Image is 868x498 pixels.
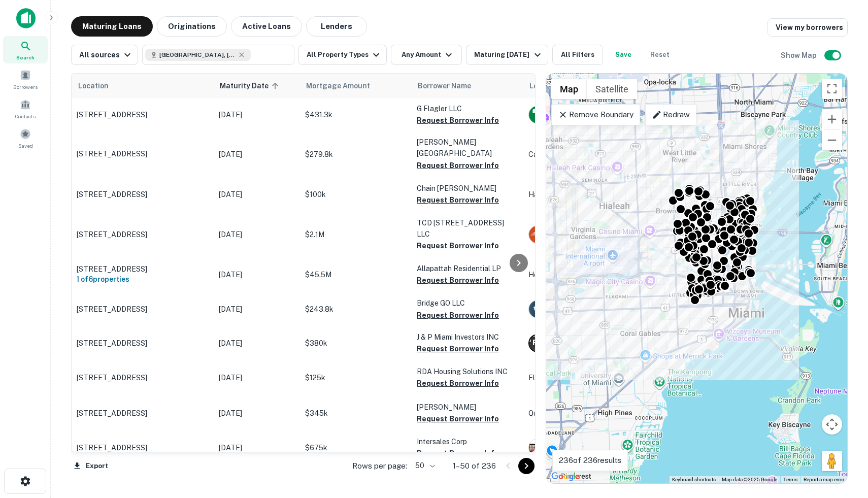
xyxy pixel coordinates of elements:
[219,338,295,349] p: [DATE]
[417,103,518,114] p: G Flagler LLC
[77,373,209,382] p: [STREET_ADDRESS]
[219,408,295,419] p: [DATE]
[352,460,407,472] p: Rows per page:
[219,189,295,200] p: [DATE]
[219,372,295,383] p: [DATE]
[78,80,109,92] span: Location
[219,269,295,280] p: [DATE]
[804,477,844,482] a: Report a map error
[453,460,496,472] p: 1–50 of 236
[417,377,499,389] button: Request Borrower Info
[16,8,36,28] img: capitalize-icon.png
[767,18,848,37] a: View my borrowers
[3,95,48,122] a: Contacts
[77,409,209,418] p: [STREET_ADDRESS]
[417,114,499,126] button: Request Borrower Info
[781,50,818,61] h6: Show Map
[474,49,543,61] div: Maturing [DATE]
[305,304,407,315] p: $243.8k
[305,408,407,419] p: $345k
[305,149,407,160] p: $279.8k
[411,458,437,473] div: 50
[220,80,282,92] span: Maturity Date
[3,124,48,152] a: Saved
[417,297,518,309] p: Bridge GO LLC
[417,331,518,343] p: J & P Miami Investors INC
[559,454,621,467] p: 236 of 236 results
[529,80,554,92] span: Lender
[418,80,471,92] span: Borrower Name
[77,149,209,158] p: [STREET_ADDRESS]
[77,264,209,274] p: [STREET_ADDRESS]
[822,79,842,99] button: Toggle fullscreen view
[159,50,236,59] span: [GEOGRAPHIC_DATA], [GEOGRAPHIC_DATA], [GEOGRAPHIC_DATA]
[3,36,48,63] div: Search
[672,476,716,483] button: Keyboard shortcuts
[417,217,518,240] p: TCD [STREET_ADDRESS] LLC
[822,130,842,150] button: Zoom out
[412,74,523,98] th: Borrower Name
[417,343,499,355] button: Request Borrower Info
[652,109,690,121] p: Redraw
[219,442,295,453] p: [DATE]
[305,372,407,383] p: $125k
[546,74,847,483] div: 0
[77,110,209,119] p: [STREET_ADDRESS]
[306,80,383,92] span: Mortgage Amount
[77,230,209,239] p: [STREET_ADDRESS]
[15,112,36,120] span: Contacts
[3,65,48,93] a: Borrowers
[607,45,640,65] button: Save your search to get updates of matches that match your search criteria.
[644,45,676,65] button: Reset
[551,79,587,99] button: Show street map
[77,274,209,285] h6: 1 of 6 properties
[417,183,518,194] p: Chain [PERSON_NAME]
[71,16,153,37] button: Maturing Loans
[305,189,407,200] p: $100k
[77,190,209,199] p: [STREET_ADDRESS]
[18,142,33,150] span: Saved
[417,194,499,206] button: Request Borrower Info
[518,458,535,474] button: Go to next page
[783,477,797,482] a: Terms
[71,458,111,474] button: Export
[305,338,407,349] p: $380k
[549,470,582,483] img: Google
[549,470,582,483] a: Open this area in Google Maps (opens a new window)
[532,338,543,348] p: P &
[16,53,35,61] span: Search
[300,74,412,98] th: Mortgage Amount
[817,417,868,466] iframe: Chat Widget
[417,447,499,459] button: Request Borrower Info
[298,45,387,65] button: All Property Types
[306,16,367,37] button: Lenders
[722,477,777,482] span: Map data ©2025 Google
[305,442,407,453] p: $675k
[417,402,518,413] p: [PERSON_NAME]
[417,274,499,286] button: Request Borrower Info
[77,339,209,348] p: [STREET_ADDRESS]
[231,16,302,37] button: Active Loans
[219,149,295,160] p: [DATE]
[305,269,407,280] p: $45.5M
[417,159,499,172] button: Request Borrower Info
[822,109,842,129] button: Zoom in
[72,74,214,98] th: Location
[219,109,295,120] p: [DATE]
[305,229,407,240] p: $2.1M
[552,45,603,65] button: All Filters
[417,309,499,321] button: Request Borrower Info
[466,45,548,65] button: Maturing [DATE]
[822,414,842,435] button: Map camera controls
[157,16,227,37] button: Originations
[417,240,499,252] button: Request Borrower Info
[219,304,295,315] p: [DATE]
[71,45,138,65] button: All sources
[77,443,209,452] p: [STREET_ADDRESS]
[13,83,38,91] span: Borrowers
[214,74,300,98] th: Maturity Date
